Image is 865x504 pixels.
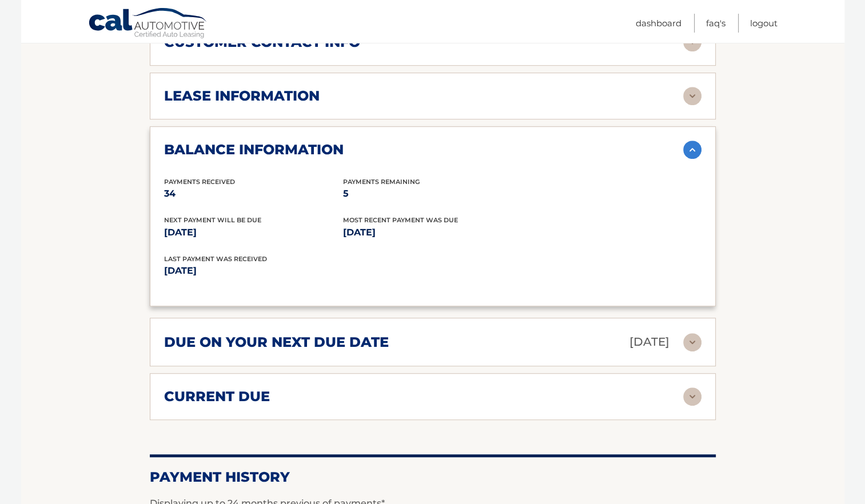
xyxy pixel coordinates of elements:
[706,14,726,33] a: FAQ's
[164,255,267,263] span: Last Payment was received
[164,216,261,224] span: Next Payment will be due
[164,334,389,351] h2: due on your next due date
[343,178,420,186] span: Payments Remaining
[164,186,343,202] p: 34
[150,469,716,486] h2: Payment History
[343,216,458,224] span: Most Recent Payment Was Due
[164,141,344,158] h2: balance information
[683,141,701,159] img: accordion-active.svg
[164,87,320,105] h2: lease information
[683,333,701,351] img: accordion-rest.svg
[164,388,270,405] h2: current due
[88,7,208,41] a: Cal Automotive
[164,178,235,186] span: Payments Received
[343,186,522,202] p: 5
[750,14,778,33] a: Logout
[683,387,701,406] img: accordion-rest.svg
[636,14,681,33] a: Dashboard
[343,225,522,241] p: [DATE]
[164,263,433,279] p: [DATE]
[164,225,343,241] p: [DATE]
[629,332,669,352] p: [DATE]
[683,87,701,105] img: accordion-rest.svg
